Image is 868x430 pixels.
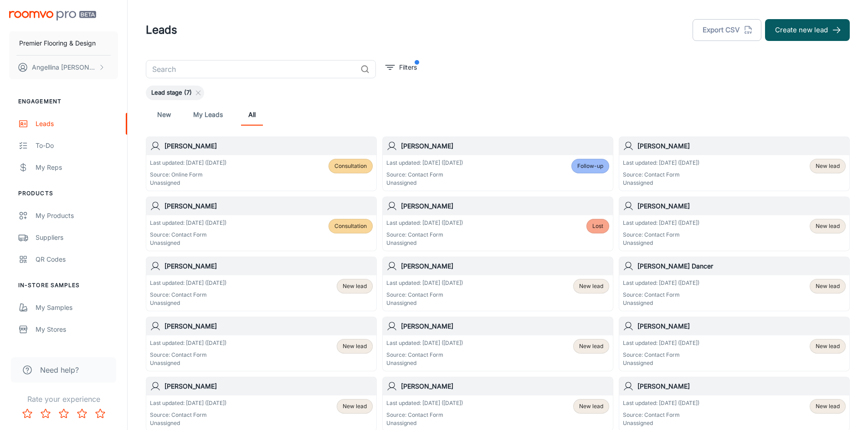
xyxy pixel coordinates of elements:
[343,342,367,350] span: New lead
[164,261,373,271] h6: [PERSON_NAME]
[816,402,840,410] span: New lead
[146,86,204,100] div: Lead stage (7)
[577,162,603,170] span: Follow-up
[153,104,175,126] a: New
[637,141,846,151] h6: [PERSON_NAME]
[19,38,96,48] p: Premier Flooring & Design
[164,381,373,391] h6: [PERSON_NAME]
[637,201,846,211] h6: [PERSON_NAME]
[150,159,226,167] p: Last updated: [DATE] ([DATE])
[623,239,699,247] p: Unassigned
[382,257,613,311] a: [PERSON_NAME]Last updated: [DATE] ([DATE])Source: Contact FormUnassignedNew lead
[164,321,373,331] h6: [PERSON_NAME]
[386,291,463,299] p: Source: Contact Form
[637,321,846,331] h6: [PERSON_NAME]
[150,171,226,179] p: Source: Online Form
[401,261,609,271] h6: [PERSON_NAME]
[386,299,463,307] p: Unassigned
[150,339,226,347] p: Last updated: [DATE] ([DATE])
[150,419,226,427] p: Unassigned
[623,159,699,167] p: Last updated: [DATE] ([DATE])
[91,405,109,423] button: Rate 5 star
[146,137,377,191] a: [PERSON_NAME]Last updated: [DATE] ([DATE])Source: Online FormUnassignedConsultation
[9,11,96,20] img: Roomvo PRO Beta
[150,239,226,247] p: Unassigned
[399,62,417,72] p: Filters
[164,141,373,151] h6: [PERSON_NAME]
[36,405,55,423] button: Rate 2 star
[73,405,91,423] button: Rate 4 star
[592,222,603,230] span: Lost
[765,19,850,41] button: Create new lead
[36,324,118,334] div: My Stores
[36,211,118,221] div: My Products
[619,257,850,311] a: [PERSON_NAME] DancerLast updated: [DATE] ([DATE])Source: Contact FormUnassignedNew lead
[193,104,223,126] a: My Leads
[386,231,463,239] p: Source: Contact Form
[146,60,357,78] input: Search
[382,317,613,371] a: [PERSON_NAME]Last updated: [DATE] ([DATE])Source: Contact FormUnassignedNew lead
[623,171,699,179] p: Source: Contact Form
[9,31,118,55] button: Premier Flooring & Design
[32,62,96,72] p: Angellina [PERSON_NAME]
[401,321,609,331] h6: [PERSON_NAME]
[386,179,463,187] p: Unassigned
[334,222,367,230] span: Consultation
[619,137,850,191] a: [PERSON_NAME]Last updated: [DATE] ([DATE])Source: Contact FormUnassignedNew lead
[36,141,118,151] div: To-do
[619,317,850,371] a: [PERSON_NAME]Last updated: [DATE] ([DATE])Source: Contact FormUnassignedNew lead
[816,222,840,230] span: New lead
[146,197,377,251] a: [PERSON_NAME]Last updated: [DATE] ([DATE])Source: Contact FormUnassignedConsultation
[36,162,118,172] div: My Reps
[623,291,699,299] p: Source: Contact Form
[150,279,226,287] p: Last updated: [DATE] ([DATE])
[55,405,73,423] button: Rate 3 star
[382,137,613,191] a: [PERSON_NAME]Last updated: [DATE] ([DATE])Source: Contact FormUnassignedFollow-up
[150,291,226,299] p: Source: Contact Form
[401,201,609,211] h6: [PERSON_NAME]
[386,351,463,359] p: Source: Contact Form
[816,282,840,290] span: New lead
[36,303,118,313] div: My Samples
[386,171,463,179] p: Source: Contact Form
[386,239,463,247] p: Unassigned
[623,399,699,407] p: Last updated: [DATE] ([DATE])
[816,342,840,350] span: New lead
[623,279,699,287] p: Last updated: [DATE] ([DATE])
[623,179,699,187] p: Unassigned
[164,201,373,211] h6: [PERSON_NAME]
[146,257,377,311] a: [PERSON_NAME]Last updated: [DATE] ([DATE])Source: Contact FormUnassignedNew lead
[579,402,603,410] span: New lead
[401,381,609,391] h6: [PERSON_NAME]
[579,342,603,350] span: New lead
[241,104,263,126] a: All
[36,254,118,264] div: QR Codes
[343,402,367,410] span: New lead
[382,197,613,251] a: [PERSON_NAME]Last updated: [DATE] ([DATE])Source: Contact FormUnassignedLost
[383,60,419,75] button: filter
[386,339,463,347] p: Last updated: [DATE] ([DATE])
[623,411,699,419] p: Source: Contact Form
[623,299,699,307] p: Unassigned
[150,351,226,359] p: Source: Contact Form
[623,231,699,239] p: Source: Contact Form
[637,261,846,271] h6: [PERSON_NAME] Dancer
[623,359,699,367] p: Unassigned
[18,405,36,423] button: Rate 1 star
[623,351,699,359] p: Source: Contact Form
[36,233,118,243] div: Suppliers
[623,339,699,347] p: Last updated: [DATE] ([DATE])
[36,119,118,129] div: Leads
[40,364,79,375] span: Need help?
[9,56,118,79] button: Angellina [PERSON_NAME]
[386,419,463,427] p: Unassigned
[386,399,463,407] p: Last updated: [DATE] ([DATE])
[150,219,226,227] p: Last updated: [DATE] ([DATE])
[146,22,177,38] h1: Leads
[386,159,463,167] p: Last updated: [DATE] ([DATE])
[386,359,463,367] p: Unassigned
[150,179,226,187] p: Unassigned
[693,19,761,41] button: Export CSV
[150,411,226,419] p: Source: Contact Form
[150,299,226,307] p: Unassigned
